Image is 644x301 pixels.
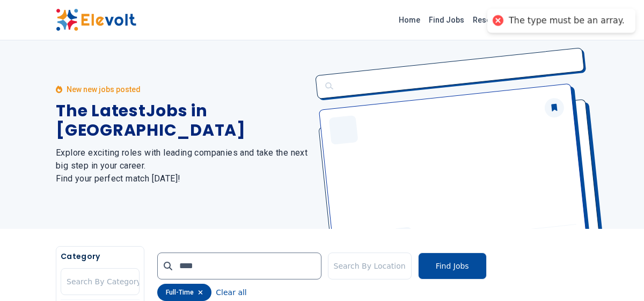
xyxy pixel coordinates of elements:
iframe: Chat Widget [590,249,644,301]
div: full-time [157,284,211,301]
div: The type must be an array. [509,15,625,26]
p: New new jobs posted [67,84,141,95]
h5: Category [61,251,140,262]
a: Find Jobs [425,11,469,29]
h1: The Latest Jobs in [GEOGRAPHIC_DATA] [56,101,309,140]
button: Clear all [216,284,246,301]
button: Find Jobs [418,253,487,279]
a: Home [394,11,425,29]
h2: Explore exciting roles with leading companies and take the next big step in your career. Find you... [56,146,309,185]
img: Elevolt [56,9,136,31]
a: Resources [469,11,516,29]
